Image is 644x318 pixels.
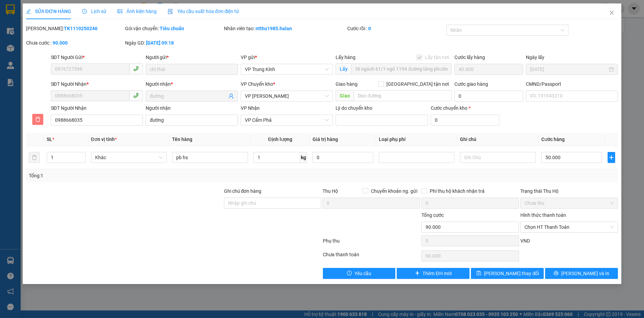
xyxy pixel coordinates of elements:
[368,187,420,195] span: Chuyển khoản ng. gửi
[520,238,530,244] span: VND
[82,9,87,14] span: clock-circle
[322,251,421,263] div: Chưa thanh toán
[51,80,143,88] div: SĐT Người Nhận
[422,54,452,61] span: Lấy tận nơi
[146,40,174,46] b: [DATE] 09:18
[117,9,122,14] span: picture
[245,64,329,74] span: VP Trung Kính
[520,187,618,195] div: Trạng thái Thu Hộ
[524,198,614,208] span: Chưa thu
[95,152,162,163] span: Khác
[51,54,143,61] div: SĐT Người Gửi
[526,80,618,88] div: CMND/Passport
[172,152,248,163] input: VD: Bàn, Ghế
[146,54,238,61] div: Người gửi
[29,152,40,163] button: delete
[520,212,566,218] label: Hình thức thanh toán
[26,9,71,14] span: SỬA ĐƠN HÀNG
[51,104,143,112] div: SĐT Người Nhận
[224,25,346,32] div: Nhân viên tạo:
[454,91,523,102] input: Cước giao hàng
[354,270,371,277] span: Yêu cầu
[256,26,292,31] b: ntthu1985.halan
[322,237,421,249] div: Phụ thu
[376,133,457,146] th: Loại phụ phí
[172,137,192,142] span: Tên hàng
[368,26,371,31] b: 0
[91,137,117,142] span: Đơn vị tính
[241,104,333,112] div: VP Nhận
[347,271,352,276] span: exclamation-circle
[245,91,329,101] span: VP Cổ Linh
[530,66,608,73] input: Ngày lấy
[32,114,43,125] button: delete
[300,152,307,163] span: kg
[431,104,499,112] div: Cước chuyển kho
[125,25,223,32] div: Gói vận chuyển:
[26,39,124,47] div: Chưa cước :
[471,268,544,279] button: save[PERSON_NAME] thay đổi
[460,152,535,163] input: Ghi Chú
[26,25,124,32] div: [PERSON_NAME]:
[82,9,106,14] span: Lịch sử
[354,90,452,101] input: Dọc đường
[336,90,354,101] span: Giao
[609,10,614,15] span: close
[336,63,351,74] span: Lấy
[541,137,565,142] span: Cước hàng
[323,268,396,279] button: exclamation-circleYêu cầu
[146,80,238,88] div: Người nhận
[422,270,451,277] span: Thêm ĐH mới
[415,271,420,276] span: plus
[146,104,238,112] div: Người nhận
[421,212,444,218] span: Tổng cước
[29,172,249,179] div: Tổng: 1
[241,81,273,87] span: VP Chuyển kho
[33,117,43,122] span: delete
[168,9,239,14] span: Yêu cầu xuất hóa đơn điện tử
[454,64,523,75] input: Cước lấy hàng
[26,9,31,14] span: edit
[117,9,157,14] span: Ảnh kiện hàng
[524,222,614,232] span: Chọn HT Thanh Toán
[313,137,338,142] span: Giá trị hàng
[476,271,481,276] span: save
[336,104,428,112] div: Lý do chuyển kho
[133,93,139,98] span: phone
[526,55,544,60] label: Ngày lấy
[427,187,487,195] span: Phí thu hộ khách nhận trả
[608,152,615,163] button: plus
[228,93,234,99] span: user-add
[545,268,618,279] button: printer[PERSON_NAME] và In
[47,137,52,142] span: SL
[457,133,538,146] th: Ghi chú
[397,268,470,279] button: plusThêm ĐH mới
[224,198,321,209] input: Ghi chú đơn hàng
[454,55,485,60] label: Cước lấy hàng
[268,137,292,142] span: Định lượng
[608,155,615,160] span: plus
[347,25,445,32] div: Cước rồi :
[323,188,338,194] span: Thu Hộ
[53,40,68,46] b: 90.000
[245,115,329,125] span: VP Cẩm Phả
[484,270,539,277] span: [PERSON_NAME] thay đổi
[125,39,223,47] div: Ngày GD:
[384,80,452,88] span: [GEOGRAPHIC_DATA] tận nơi
[602,3,621,23] button: Close
[561,270,609,277] span: [PERSON_NAME] và In
[454,81,488,87] label: Cước giao hàng
[168,9,173,14] img: icon
[241,54,333,61] div: VP gửi
[351,63,452,74] input: Lấy tận nơi
[133,66,139,71] span: phone
[224,188,262,194] label: Ghi chú đơn hàng
[160,26,184,31] b: Tiêu chuẩn
[336,81,358,87] span: Giao hàng
[336,55,355,60] span: Lấy hàng
[64,26,98,31] b: TK1110250246
[554,271,558,276] span: printer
